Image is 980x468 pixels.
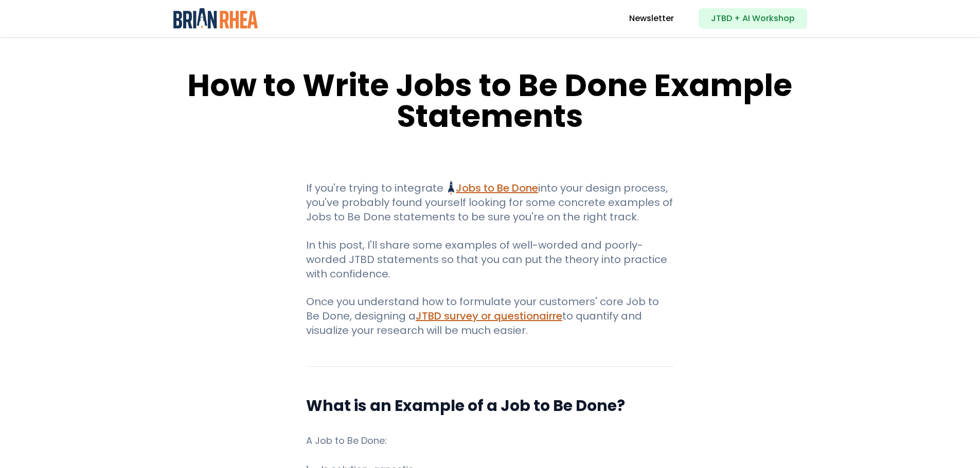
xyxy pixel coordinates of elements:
img: Brian Rhea [173,8,258,29]
a: Jobs to Be Done [448,181,538,195]
h2: What is an Example of a Job to Be Done? [306,396,674,416]
a: JTBD survey or questionairre [416,309,562,323]
a: JTBD + AI Workshop [699,8,807,29]
p: If you're trying to integrate into your design process, you've probably found yourself looking fo... [306,181,674,224]
h1: How to Write Jobs to Be Done Example Statements [164,70,817,132]
a: Newsletter [629,12,674,25]
p: In this post, I'll share some examples of well-worded and poorly-worded JTBD statements so that y... [306,238,674,281]
p: Once you understand how to formulate your customers' core Job to Be Done, designing a to quantify... [306,294,674,338]
p: A Job to Be Done: [306,433,674,449]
